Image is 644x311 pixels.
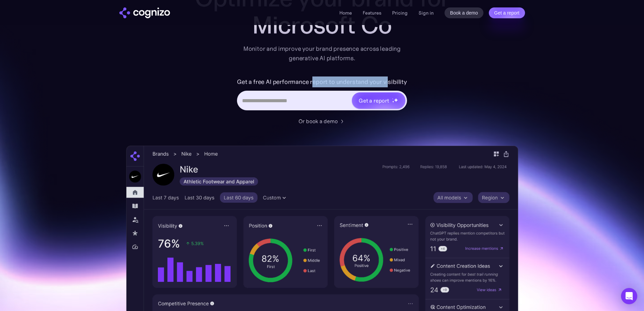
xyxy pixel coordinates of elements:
a: Get a reportstarstarstar [351,92,406,109]
a: Pricing [392,10,408,16]
a: Book a demo [445,7,483,18]
img: star [392,101,395,103]
div: Microsoft Co [187,12,457,39]
a: Home [339,10,352,16]
a: Or book a demo [299,117,346,125]
div: Or book a demo [299,117,338,125]
a: Sign in [419,9,434,17]
div: Get a report [359,96,389,105]
img: star [394,98,398,102]
div: Open Intercom Messenger [621,288,637,304]
a: Get a report [489,7,525,18]
img: cognizo logo [119,7,170,18]
form: Hero URL Input Form [237,76,407,114]
img: star [392,98,393,99]
a: Features [363,10,381,16]
label: Get a free AI performance report to understand your visibility [237,76,407,87]
div: Monitor and improve your brand presence across leading generative AI platforms. [239,44,405,63]
a: home [119,7,170,18]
